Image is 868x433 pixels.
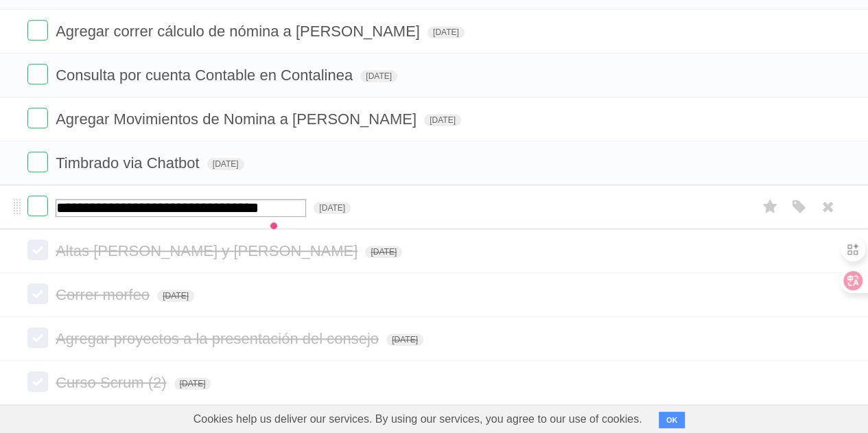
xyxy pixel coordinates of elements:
span: [DATE] [207,158,244,170]
button: OK [659,412,685,428]
label: Done [27,152,48,172]
span: Timbrado via Chatbot [56,154,203,172]
label: Done [27,239,48,260]
span: [DATE] [386,333,423,346]
span: Agregar proyectos a la presentación del consejo [56,330,382,347]
span: Cookies help us deliver our services. By using our services, you agree to our use of cookies. [180,406,656,433]
label: Done [27,64,48,84]
label: Star task [757,196,783,218]
span: [DATE] [157,290,194,302]
span: [DATE] [360,70,397,82]
span: [DATE] [314,202,351,214]
label: Done [27,327,48,348]
span: [DATE] [427,26,465,38]
span: Agregar Movimientos de Nomina a [PERSON_NAME] [56,110,420,128]
label: Done [27,283,48,304]
span: Curso Scrum (2) [56,374,169,391]
label: Done [27,20,48,40]
span: [DATE] [424,114,461,126]
span: Consulta por cuenta Contable en Contalinea [56,67,356,84]
label: Done [27,108,48,128]
span: [DATE] [174,377,211,390]
label: Done [27,196,48,216]
span: [DATE] [365,246,402,258]
label: Done [27,371,48,392]
span: Correr morfeo [56,286,153,303]
span: Agregar correr cálculo de nómina a [PERSON_NAME] [56,23,423,40]
span: Altas [PERSON_NAME] y [PERSON_NAME] [56,242,361,259]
